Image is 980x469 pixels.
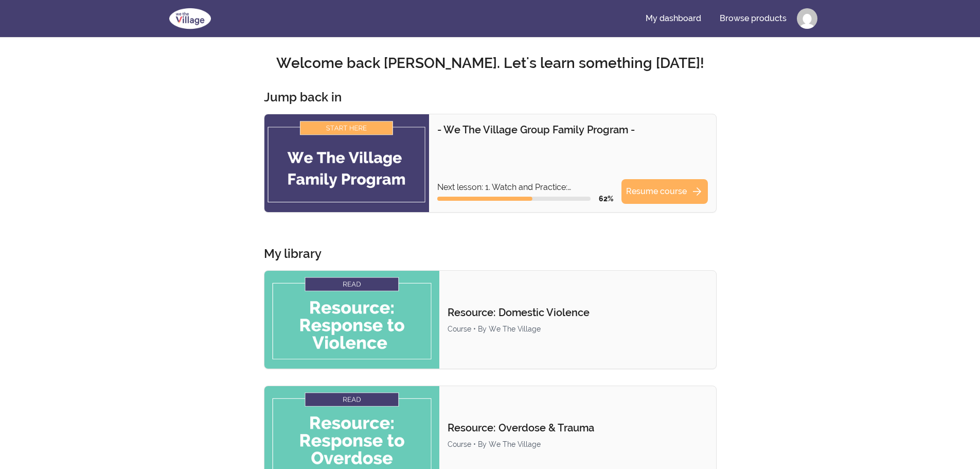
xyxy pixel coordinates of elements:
h3: My library [264,246,322,262]
p: Next lesson: 1. Watch and Practice: Collaborating on Treatment [437,181,613,194]
span: 62 % [599,195,613,203]
div: Course progress [437,197,591,201]
a: Product image for Resource: Domestic ViolenceResource: Domestic ViolenceCourse • By We The Village [264,270,717,369]
p: Resource: Domestic Violence [448,305,707,320]
img: Product image for - We The Village Group Family Program - [264,114,429,212]
h2: Welcome back [PERSON_NAME]. Let's learn something [DATE]! [163,54,817,73]
img: Product image for Resource: Domestic Violence [264,271,440,369]
h3: Jump back in [264,89,342,106]
nav: Main [637,6,817,31]
img: We The Village logo [163,6,217,31]
div: Course • By We The Village [448,439,707,449]
span: arrow_forward [691,185,703,198]
a: Browse products [711,6,795,31]
img: Profile image for Amy Laskey [797,8,817,29]
p: Resource: Overdose & Trauma [448,421,707,435]
a: My dashboard [637,6,709,31]
a: Resume coursearrow_forward [621,179,708,204]
div: Course • By We The Village [448,324,707,334]
p: - We The Village Group Family Program - [437,123,708,137]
